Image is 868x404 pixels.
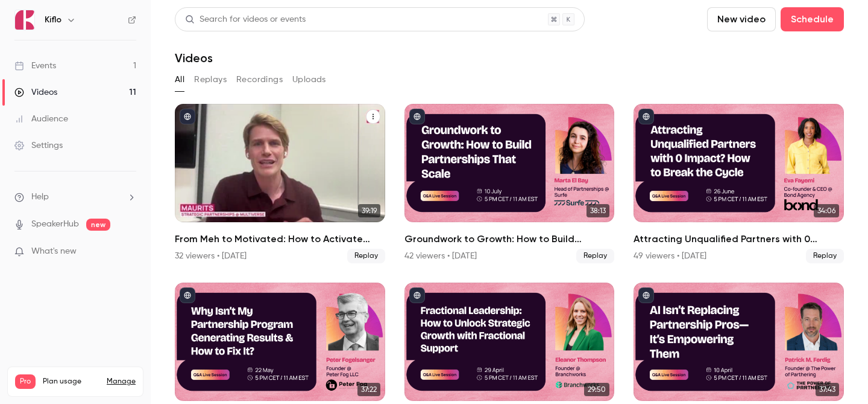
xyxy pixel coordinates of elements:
iframe: Noticeable Trigger [122,246,136,257]
span: Plan usage [43,377,99,386]
span: 37:43 [816,383,839,396]
section: Videos [175,7,844,397]
li: Groundwork to Growth: How to Build Partnerships That Scale [404,104,615,263]
button: published [409,287,425,303]
button: published [638,109,654,124]
button: published [180,109,195,124]
h2: From Meh to Motivated: How to Activate GTM Teams with FOMO & Competitive Drive [175,232,385,246]
button: published [180,287,195,303]
span: 34:06 [814,204,839,217]
a: Manage [107,377,136,386]
button: All [175,70,184,89]
span: Pro [15,374,36,389]
span: 29:50 [584,383,609,396]
li: From Meh to Motivated: How to Activate GTM Teams with FOMO & Competitive Drive [175,104,385,263]
li: help-dropdown-opener [14,191,136,204]
span: new [86,219,110,231]
span: 38:13 [587,204,609,217]
span: 37:22 [357,383,380,396]
button: published [638,287,654,303]
button: Schedule [781,7,844,31]
h1: Videos [175,51,213,65]
button: New video [707,7,776,31]
img: Kiflo [15,10,34,30]
a: 39:19From Meh to Motivated: How to Activate GTM Teams with FOMO & Competitive Drive32 viewers • [... [175,104,385,263]
a: SpeakerHub [31,218,79,231]
button: Uploads [292,70,326,89]
div: 49 viewers • [DATE] [634,250,706,262]
h2: Attracting Unqualified Partners with 0 Impact? How to Break the Cycle [634,232,844,246]
div: 42 viewers • [DATE] [404,250,477,262]
div: Events [14,60,56,72]
li: Attracting Unqualified Partners with 0 Impact? How to Break the Cycle [634,104,844,263]
span: Replay [806,249,844,263]
div: Settings [14,139,63,152]
span: Help [31,191,49,204]
div: Videos [14,86,57,98]
h6: Kiflo [45,14,61,26]
div: 32 viewers • [DATE] [175,250,247,262]
div: Audience [14,113,68,125]
div: Search for videos or events [185,13,306,26]
a: 34:06Attracting Unqualified Partners with 0 Impact? How to Break the Cycle49 viewers • [DATE]Replay [634,104,844,263]
span: Replay [347,249,385,263]
a: 38:13Groundwork to Growth: How to Build Partnerships That Scale42 viewers • [DATE]Replay [404,104,615,263]
span: Replay [576,249,614,263]
button: Replays [194,70,227,89]
span: 39:19 [358,204,380,217]
button: Recordings [236,70,283,89]
button: published [409,109,425,124]
span: What's new [31,245,77,258]
h2: Groundwork to Growth: How to Build Partnerships That Scale [404,232,615,246]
